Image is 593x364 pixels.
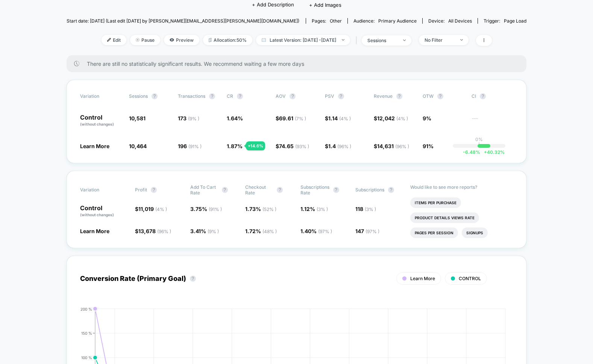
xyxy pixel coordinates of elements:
[237,93,243,99] button: ?
[135,187,147,193] span: Profit
[472,116,513,127] span: ---
[295,116,306,121] span: ( 7 % )
[463,149,480,155] span: -6.48 %
[337,144,351,149] span: ( 96 % )
[300,184,329,196] span: Subscriptions Rate
[448,18,472,24] span: all devices
[276,143,309,149] span: $
[209,38,212,42] img: rebalance
[395,144,409,149] span: ( 96 % )
[403,39,406,41] img: end
[136,38,140,42] img: end
[81,355,92,359] tspan: 100 %
[190,184,218,196] span: Add To Cart Rate
[138,206,167,212] span: 11,019
[472,93,513,99] span: CI
[256,35,350,45] span: Latest Version: [DATE] - [DATE]
[81,331,92,335] tspan: 150 %
[328,115,351,121] span: 1.14
[338,93,344,99] button: ?
[459,276,481,281] span: CONTROL
[129,143,147,149] span: 10,464
[377,143,409,149] span: 14,631
[203,35,252,45] span: Allocation: 50%
[276,115,306,121] span: $
[374,143,409,149] span: $
[423,143,434,149] span: 91%
[355,206,376,212] span: 118
[333,187,339,193] button: ?
[410,228,458,238] li: Pages Per Session
[396,93,402,99] button: ?
[276,93,286,99] span: AOV
[484,18,526,24] div: Trigger:
[300,228,332,234] span: 1.40 %
[129,115,146,121] span: 10,581
[151,187,157,193] button: ?
[245,206,276,212] span: 1.73 %
[227,93,233,99] span: CR
[262,206,276,212] span: ( 52 % )
[377,115,408,121] span: 12,042
[388,187,394,193] button: ?
[67,18,299,24] span: Start date: [DATE] (Last edit [DATE] by [PERSON_NAME][EMAIL_ADDRESS][PERSON_NAME][DOMAIN_NAME])
[190,276,196,282] button: ?
[178,93,205,99] span: Transactions
[245,228,277,234] span: 1.72 %
[353,18,417,24] div: Audience:
[164,35,199,45] span: Preview
[504,18,526,24] span: Page Load
[484,149,487,155] span: +
[157,229,171,234] span: ( 96 % )
[227,115,243,121] span: 1.64 %
[342,39,344,41] img: end
[130,35,160,45] span: Pause
[365,206,376,212] span: ( 3 % )
[330,18,342,24] span: other
[367,38,397,43] div: sessions
[462,228,488,238] li: Signups
[312,18,342,24] div: Pages:
[80,205,127,218] p: Control
[80,114,121,127] p: Control
[355,187,384,193] span: Subscriptions
[437,93,443,99] button: ?
[188,144,202,149] span: ( 91 % )
[325,93,334,99] span: PSV
[328,143,351,149] span: 1.4
[425,37,455,43] div: No Filter
[374,93,393,99] span: Revenue
[135,228,171,234] span: $
[80,184,121,196] span: Variation
[325,115,351,121] span: $
[129,93,148,99] span: Sessions
[423,115,431,121] span: 9%
[374,115,408,121] span: $
[318,229,332,234] span: ( 97 % )
[460,39,463,41] img: end
[279,115,306,121] span: 69.61
[188,116,199,121] span: ( 9 % )
[209,93,215,99] button: ?
[354,35,362,46] span: |
[295,144,309,149] span: ( 93 % )
[245,184,273,196] span: Checkout Rate
[410,197,461,208] li: Items Per Purchase
[209,206,222,212] span: ( 91 % )
[107,38,111,42] img: edit
[355,228,379,234] span: 147
[478,142,480,148] p: |
[102,35,126,45] span: Edit
[366,229,379,234] span: ( 97 % )
[252,1,294,9] span: + Add Description
[155,206,167,212] span: ( 4 % )
[80,212,114,217] span: (without changes)
[246,141,265,150] div: + 14.6 %
[262,229,277,234] span: ( 48 % )
[410,212,479,223] li: Product Details Views Rate
[396,116,408,121] span: ( 4 % )
[135,206,167,212] span: $
[290,93,296,99] button: ?
[262,38,266,42] img: calendar
[178,143,202,149] span: 196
